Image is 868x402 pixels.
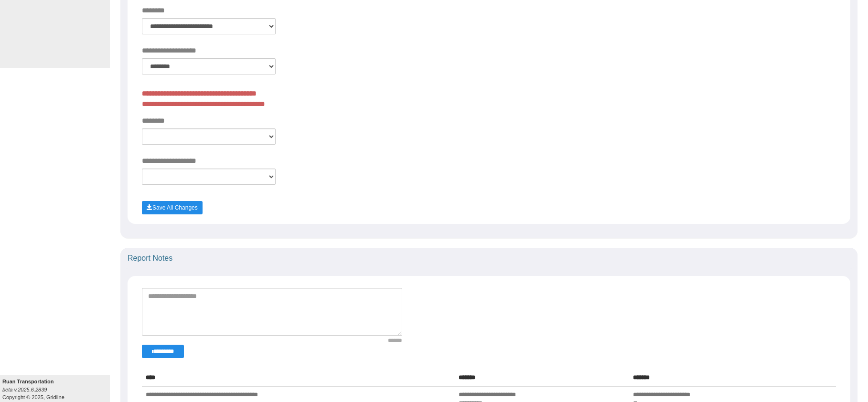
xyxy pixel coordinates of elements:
b: Ruan Transportation [2,379,54,384]
button: Change Filter Options [142,345,184,358]
div: Report Notes [120,248,857,269]
button: Save [142,201,203,214]
div: Copyright © 2025, Gridline [2,378,110,401]
i: beta v.2025.6.2839 [2,387,47,392]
